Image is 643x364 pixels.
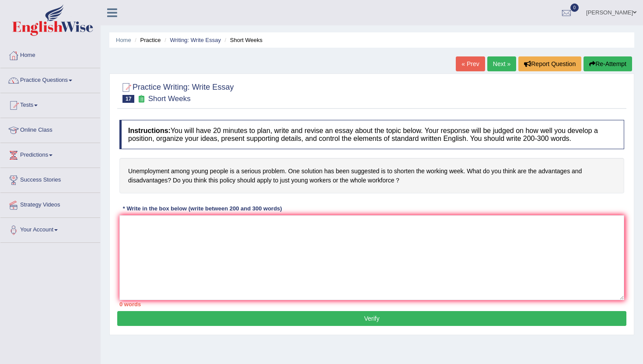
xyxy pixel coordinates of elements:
a: Success Stories [0,168,100,190]
h4: Unemployment among young people is a serious problem. One solution has been suggested is to short... [119,158,624,193]
small: Exam occurring question [136,95,146,103]
h2: Practice Writing: Write Essay [119,81,234,103]
div: 0 words [119,300,624,308]
a: Strategy Videos [0,193,100,215]
li: Practice [133,36,161,44]
a: Your Account [0,218,100,240]
span: 0 [570,3,579,12]
a: Practice Questions [0,68,100,90]
a: Home [0,43,100,65]
a: Writing: Write Essay [170,37,221,43]
button: Verify [117,311,626,326]
h4: You will have 20 minutes to plan, write and revise an essay about the topic below. Your response ... [119,120,624,149]
a: Home [116,37,131,43]
a: Tests [0,93,100,115]
div: * Write in the box below (write between 200 and 300 words) [119,204,285,213]
a: « Prev [456,56,485,71]
button: Re-Attempt [584,56,632,71]
small: Short Weeks [148,94,191,103]
li: Short Weeks [223,36,262,44]
button: Report Question [518,56,581,71]
a: Predictions [0,143,100,165]
span: 17 [122,95,134,103]
a: Next » [487,56,516,71]
b: Instructions: [128,127,171,134]
a: Online Class [0,118,100,140]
